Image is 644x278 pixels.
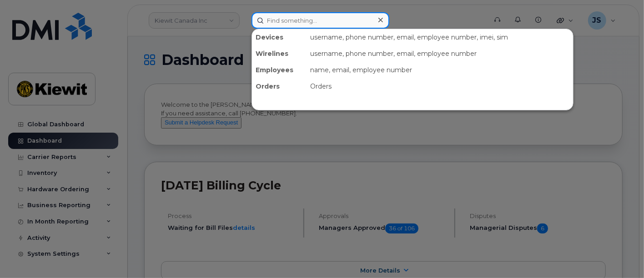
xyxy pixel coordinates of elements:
div: Wirelines [252,45,307,62]
div: Orders [252,78,307,94]
div: username, phone number, email, employee number, imei, sim [307,29,573,45]
div: Employees [252,62,307,78]
div: name, email, employee number [307,62,573,78]
div: username, phone number, email, employee number [307,45,573,62]
iframe: Messenger Launcher [604,238,637,271]
div: Devices [252,29,307,45]
div: Orders [307,78,573,94]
